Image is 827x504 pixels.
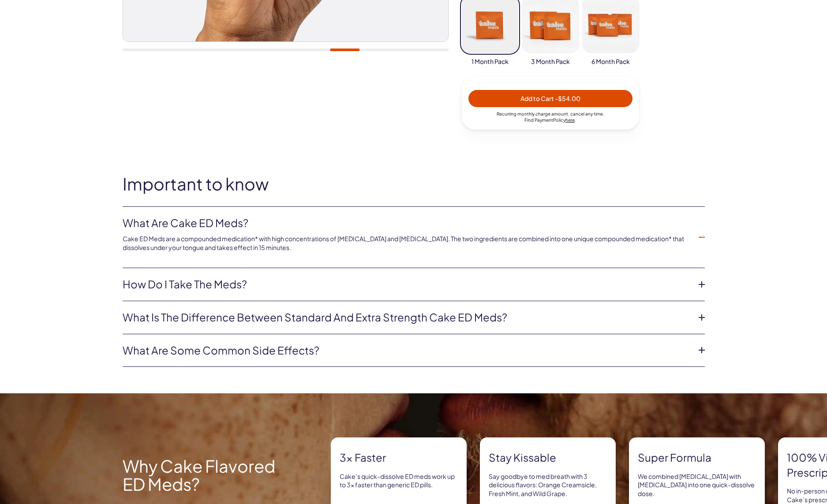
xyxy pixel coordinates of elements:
h2: Important to know [123,175,705,193]
a: What are Cake ED Meds? [123,216,691,231]
span: 6 Month Pack [591,57,630,66]
span: Find Payment [524,117,553,123]
a: What is the difference between Standard and Extra Strength Cake ED meds? [123,310,691,325]
h2: Why Cake Flavored ED Meds? [123,456,281,493]
p: Cake’s quick-dissolve ED meds work up to 3x faster than generic ED pills. [340,472,458,489]
div: Recurring monthly charge amount , cancel any time. Policy . [468,111,632,123]
strong: 3x Faster [340,450,458,465]
a: How do I take the meds? [123,277,691,292]
strong: Stay Kissable [489,450,607,465]
span: 1 Month Pack [472,57,509,66]
p: Cake ED Meds are a compounded medication* with high concentrations of [MEDICAL_DATA] and [MEDICAL... [123,235,691,252]
strong: Super formula [638,450,756,465]
span: Add to Cart [520,94,580,102]
a: What are some common side effects? [123,343,691,358]
button: Add to Cart -$54.00 [468,90,632,107]
span: 3 Month Pack [531,57,570,66]
span: - $54.00 [555,94,580,102]
p: Say goodbye to med breath with 3 delicious flavors: Orange Creamsicle, Fresh Mint, and Wild Grape. [489,472,607,498]
p: We combined [MEDICAL_DATA] with [MEDICAL_DATA] into one quick-dissolve dose. [638,472,756,498]
a: here [565,117,575,123]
